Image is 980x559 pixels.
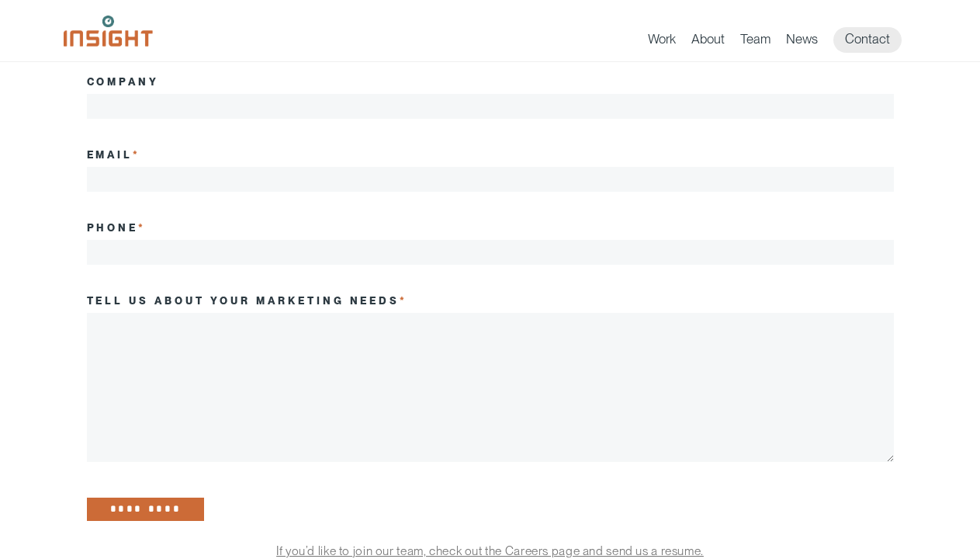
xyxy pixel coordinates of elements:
nav: primary navigation menu [648,27,917,53]
img: Insight Marketing Design [64,16,153,47]
label: Email [87,148,141,161]
label: Phone [87,221,147,234]
label: Tell us about your marketing needs [87,294,408,307]
a: Work [648,31,676,53]
a: If you’d like to join our team, check out the Careers page and send us a resume. [276,543,704,558]
a: Team [740,31,770,53]
label: Company [87,75,160,88]
a: Contact [833,27,902,53]
a: About [691,31,725,53]
a: News [786,31,818,53]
